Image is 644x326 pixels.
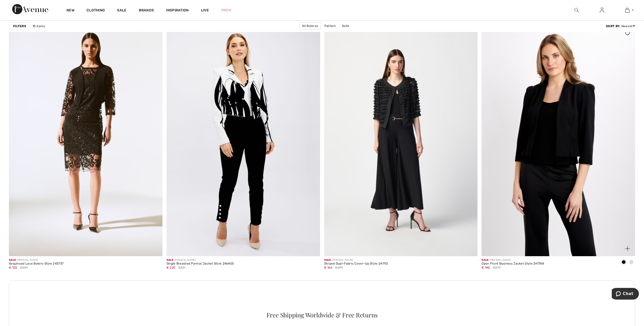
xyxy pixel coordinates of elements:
span: 1 [632,8,633,12]
div: Sequinced Lace Bolero Style 243737 [9,262,63,266]
div: Open Front Business Jacket Style 241788 [482,262,544,266]
img: plus_v2.svg [625,246,630,251]
a: Solid [339,23,352,29]
span: €299 [335,265,343,270]
iframe: Opens a widget where you can chat to one of our agents [612,288,639,301]
a: New [67,8,74,13]
span: €279 [493,265,501,270]
div: [PERSON_NAME] [324,258,388,262]
span: Sale [167,258,173,262]
span: Sale [482,258,488,262]
div: Striped Dual-Fabric Cover-Up Style 241112 [324,262,388,266]
a: Pattern [322,23,339,29]
div: [PERSON_NAME] [482,258,544,262]
img: Sequinced Lace Bolero Style 243737. Black [9,26,162,256]
img: Open Front Business Jacket Style 241788. Black [482,26,635,256]
a: Prom [221,8,231,13]
a: All Boleros [299,22,321,29]
div: Single Breasted Formal Jacket Style 246405 [167,262,234,266]
span: € 125 [9,266,17,269]
div: : Newest [606,24,635,28]
span: €321 [178,265,186,270]
img: Single Breasted Formal Jacket Style 246405. Offwhite/black [167,26,320,256]
a: Sale [117,8,126,13]
img: Striped Dual-Fabric Cover-Up Style 241112. Black [324,26,478,256]
strong: Filters [13,24,26,28]
span: Inspiration [166,8,189,13]
div: Vanilla 30 [628,258,635,267]
span: Sale [324,258,331,262]
a: Sign In [596,7,608,13]
span: €249 [20,265,28,270]
img: My Bag [625,7,630,13]
strong: Sort By [606,24,620,28]
img: search the website [574,7,579,13]
div: Free Shipping Worldwide & Free Returns [22,312,622,318]
span: 15 items [32,24,45,28]
span: € 225 [167,266,175,269]
a: Live [201,8,209,13]
span: € 164 [324,266,333,269]
div: Black [620,258,628,267]
img: My Info [600,7,604,13]
a: 1 [615,7,640,13]
a: Clothing [87,8,105,13]
img: 1ère Avenue [12,4,48,14]
div: [PERSON_NAME] [167,258,234,262]
img: heart_black_full.svg [625,31,630,35]
a: Brands [139,8,154,13]
div: [PERSON_NAME] [9,258,63,262]
span: € 140 [482,266,490,269]
span: Sale [9,258,16,262]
